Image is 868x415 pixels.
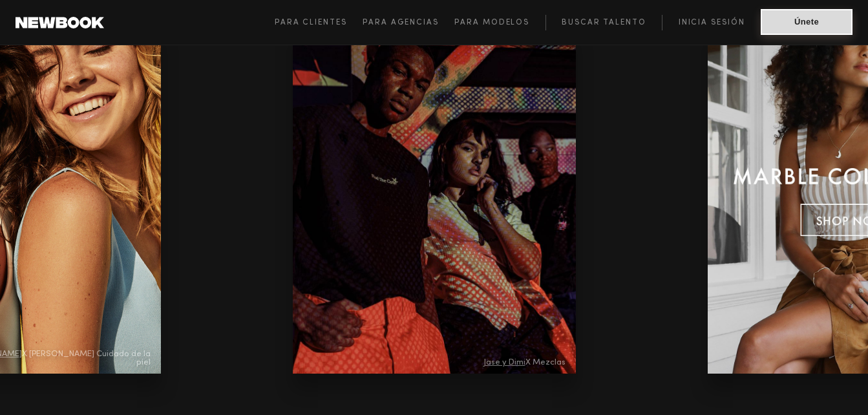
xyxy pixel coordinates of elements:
button: Únete [761,9,852,35]
span: Jase y Dimi [483,359,525,367]
span: Para agencias [363,19,439,27]
a: Para agencias [363,15,454,30]
a: Inicia sesión [662,15,761,30]
span: Para clientes [275,19,347,27]
a: Buscar talento [545,15,662,30]
a: Para modelos [454,15,545,30]
span: X Mezclas [483,359,566,367]
span: Para modelos [454,19,529,27]
a: Para clientes [275,15,363,30]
